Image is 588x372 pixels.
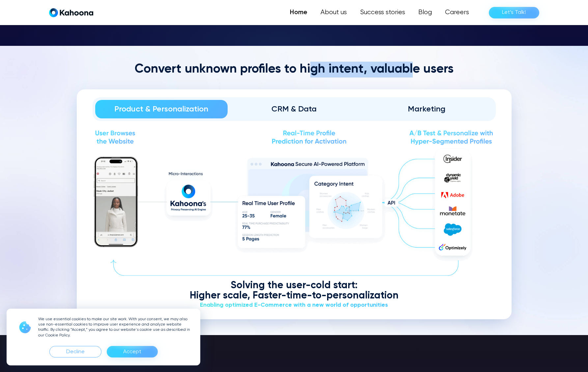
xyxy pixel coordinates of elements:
a: Let’s Talk! [489,7,539,18]
div: Decline [49,346,101,357]
a: About us [314,6,353,19]
p: We use essential cookies to make our site work. With your consent, we may also use non-essential ... [38,317,192,338]
a: Careers [438,6,476,19]
div: Accept [123,347,141,357]
div: Decline [66,347,85,357]
h2: Convert unknown profiles to high intent, valuable users [77,62,512,77]
div: Solving the user-cold start: Higher scale, Faster-time-to-personalization [93,281,496,301]
a: home [49,8,93,17]
a: Home [283,6,314,19]
div: CRM & Data [237,104,351,114]
div: Enabling optimized E-Commerce with a new world of opportunities [93,301,496,309]
div: Accept [107,346,158,357]
div: Marketing [370,104,484,114]
div: Product & Personalization [104,104,219,114]
a: Blog [412,6,438,19]
a: Success stories [353,6,412,19]
div: Let’s Talk! [502,7,526,18]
